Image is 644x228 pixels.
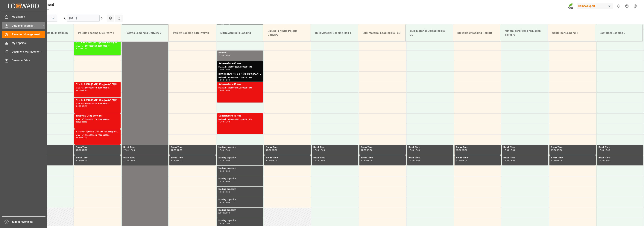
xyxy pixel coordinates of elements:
div: BT SPORT [DATE] 25%UH 3M 25kg (x40) INTKGA 0-0-28 25kg (x40) INT;TPL City Green 6-2-5 20kg (x50) ... [76,130,119,134]
a: Timeslot Management [2,31,45,38]
div: 16:30 [224,121,230,123]
div: - [81,121,82,123]
div: 17:00 [503,149,509,151]
div: 17:00 [218,149,224,151]
div: RFU KR NEW 15-5-8 15kg (x60) DE,ATSalpetersäure 53 lose [218,72,262,76]
div: Salpetersäure 53 lose [218,114,262,118]
div: Main ref : 6100001845, 2000000973 [76,102,119,105]
div: Main ref : 6100001749, 2000001451 [218,118,262,121]
div: Break Time [313,156,357,160]
div: Break Time [408,146,452,149]
div: 18:00 [510,160,515,161]
div: - [224,79,224,81]
div: Break Time [123,146,167,149]
div: 20:00 [218,212,224,214]
div: 19:30 [218,202,224,203]
div: Liquid Fert Site Paletts Delivery [266,27,307,38]
a: My Reports [2,39,45,47]
div: loading capacity [218,146,262,149]
div: Main ref : 6100001717, 2000001441 [218,86,262,90]
div: Break Time [361,156,404,160]
div: 14:00 [224,69,230,70]
div: - [224,223,224,224]
div: - [366,160,367,161]
div: - [176,160,177,161]
div: 18:00 [129,160,135,161]
div: 17:30 [272,149,277,151]
div: 13:30 [218,79,224,81]
div: 17:00 [599,149,604,151]
div: 18:00 [319,160,325,161]
div: 20:30 [224,212,230,214]
a: Document Management [2,48,45,55]
div: - [366,149,367,151]
div: loading capacity [218,166,262,170]
div: 17:30 [218,160,224,161]
div: loading capacity [218,198,262,202]
div: Break Time [76,146,119,149]
div: 17:30 [503,160,509,161]
div: 15:30 [76,121,81,123]
div: - [129,149,129,151]
div: Break Time [503,156,547,160]
div: Main ref : 6100002038, 2000001546 [218,65,262,69]
span: Customer View [12,59,45,62]
div: Bulkship Unloading Hall 3B [456,30,497,36]
div: BLK CLASSIC [DATE] 25kg(x40)D,EN,PL,FNLBT FAIR 25-5-8 35%UH 3M 25kg (x40) INTTPL K [DATE] 25kg (x... [76,83,119,86]
div: Mineral fertilizer production delivery [503,27,544,38]
div: - [81,90,82,91]
input: DD.MM.YYYY [67,15,100,22]
div: Main ref : , [218,51,262,54]
div: 12:45 [82,48,87,49]
div: 16:15 [82,121,87,123]
div: - [224,170,224,172]
div: Break Time [599,156,642,160]
div: 21:00 [224,223,230,224]
div: 17:00 [266,149,271,151]
div: - [604,160,604,161]
button: Help Center [623,2,631,10]
button: show 0 new notifications [614,2,623,10]
div: 15:00 [224,90,230,91]
div: - [414,149,414,151]
div: 14:45 [82,90,87,91]
div: Break Time [171,156,214,160]
div: - [271,149,272,151]
div: 17:30 [551,160,556,161]
span: Data Management [12,24,41,28]
div: - [319,149,319,151]
div: Liquid Fert Site Bulk Delivery [29,30,71,36]
div: - [81,137,82,138]
div: Main ref : 6100001850, 2000000642 [76,86,119,90]
div: 17:30 [224,149,230,151]
div: 17:30 [76,160,81,161]
div: 17:00 [361,149,366,151]
div: Container Loading 2 [598,30,639,36]
div: 16:15 [76,137,81,138]
span: Document Management [12,50,45,54]
div: 17:00 [408,149,414,151]
div: 15:30 [218,121,224,123]
div: 20:30 [218,223,224,224]
div: - [81,160,82,161]
div: 15:30 [82,105,87,107]
div: Break Time [456,156,499,160]
div: Nitric Acid Bulk Loading [219,30,260,36]
div: 17:00 [551,149,556,151]
div: Break Time [599,146,642,149]
div: - [224,54,224,56]
div: 18:30 [224,170,230,172]
div: Break Time [28,146,72,149]
span: Timeslot Management [12,32,45,36]
div: 17:30 [462,149,467,151]
div: 17:30 [367,149,372,151]
div: - [224,212,224,214]
div: Break Time [266,146,309,149]
div: BLK CLASSIC [DATE] 25kg(x40)D,EN,PL,FNLBT SPORT [DATE] 25%UH 3M 25kg (x40) INTNTC PREMIUM [DATE] ... [76,99,119,102]
div: Break Time [551,146,594,149]
div: - [224,69,224,70]
div: Break Time [503,146,547,149]
div: - [509,160,509,161]
div: 18:00 [272,160,277,161]
div: 17:30 [557,149,562,151]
